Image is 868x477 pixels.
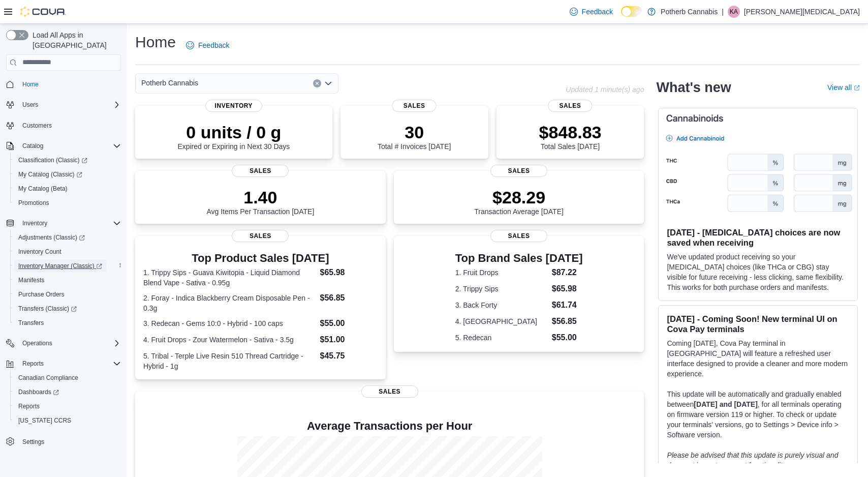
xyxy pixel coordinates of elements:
dd: $87.22 [552,266,583,279]
span: Dashboards [14,386,121,398]
p: 30 [378,122,451,142]
dt: 2. Foray - Indica Blackberry Cream Disposable Pen - 0.3g [143,293,316,313]
dt: 3. Redecan - Gems 10:0 - Hybrid - 100 caps [143,318,316,329]
span: Classification (Classic) [14,154,121,166]
span: Inventory Manager (Classic) [18,262,102,270]
a: Transfers [14,317,48,329]
span: Home [22,80,39,88]
p: Potherb Cannabis [661,6,718,18]
span: Sales [548,100,592,112]
a: Adjustments (Classic) [10,230,125,245]
a: Classification (Classic) [14,154,91,166]
p: Updated 1 minute(s) ago [566,85,644,94]
span: Home [18,78,121,91]
dt: 4. Fruit Drops - Zour Watermelon - Sativa - 3.5g [143,335,316,345]
span: Catalog [18,140,121,152]
span: Feedback [582,7,613,17]
a: Promotions [14,197,53,209]
span: Purchase Orders [14,288,121,301]
button: Canadian Compliance [10,371,125,385]
span: Inventory Count [18,248,61,256]
span: Sales [361,385,418,398]
dd: $61.74 [552,299,583,311]
a: My Catalog (Classic) [14,168,86,181]
span: Operations [22,339,52,347]
div: Total Sales [DATE] [539,122,602,151]
span: Transfers (Classic) [18,305,77,313]
p: $848.83 [539,122,602,142]
dt: 4. [GEOGRAPHIC_DATA] [455,316,548,326]
span: Customers [22,122,52,130]
span: Settings [22,438,44,446]
span: Transfers (Classic) [14,303,121,315]
button: Manifests [10,273,125,287]
span: [US_STATE] CCRS [18,416,71,425]
span: Reports [18,357,121,370]
div: Transaction Average [DATE] [474,187,564,216]
button: My Catalog (Beta) [10,182,125,196]
p: 0 units / 0 g [177,122,290,142]
button: Transfers [10,316,125,330]
button: Users [18,99,42,111]
span: Sales [392,100,437,112]
span: Inventory Manager (Classic) [14,260,121,272]
dt: 1. Trippy Sips - Guava Kiwitopia - Liquid Diamond Blend Vape - Sativa - 0.95g [143,267,316,288]
p: 1.40 [206,187,314,207]
h1: Home [135,32,176,52]
p: Coming [DATE], Cova Pay terminal in [GEOGRAPHIC_DATA] will feature a refreshed user interface des... [667,338,849,379]
a: Purchase Orders [14,288,69,301]
button: Purchase Orders [10,287,125,302]
span: Sales [232,165,289,177]
span: Load All Apps in [GEOGRAPHIC_DATA] [28,30,121,50]
a: Inventory Count [14,246,66,258]
span: Manifests [14,274,121,286]
span: Inventory [22,219,47,227]
p: [PERSON_NAME][MEDICAL_DATA] [744,6,860,18]
button: Home [2,77,125,92]
a: Feedback [566,2,617,22]
dd: $45.75 [320,350,378,362]
span: Feedback [198,40,229,50]
p: $28.29 [474,187,564,207]
p: | [722,6,724,18]
a: Feedback [182,35,233,55]
button: Operations [18,337,56,349]
span: KA [730,6,738,18]
span: Reports [18,402,40,410]
h3: [DATE] - [MEDICAL_DATA] choices are now saved when receiving [667,227,849,248]
span: Potherb Cannabis [141,77,198,89]
a: Manifests [14,274,48,286]
dt: 1. Fruit Drops [455,267,548,278]
span: Dark Mode [621,17,622,17]
button: Reports [10,399,125,413]
a: Dashboards [10,385,125,399]
em: Please be advised that this update is purely visual and does not impact payment functionality. [667,451,838,469]
dd: $51.00 [320,334,378,346]
span: Catalog [22,142,43,150]
span: Promotions [14,197,121,209]
button: Reports [2,356,125,371]
a: My Catalog (Classic) [10,167,125,182]
button: Open list of options [324,79,332,87]
dt: 5. Tribal - Terple Live Resin 510 Thread Cartridge - Hybrid - 1g [143,351,316,371]
button: [US_STATE] CCRS [10,413,125,428]
button: Operations [2,336,125,350]
a: Transfers (Classic) [14,303,81,315]
div: Expired or Expiring in Next 30 Days [177,122,290,151]
a: Adjustments (Classic) [14,231,89,244]
span: Sales [490,165,547,177]
button: Catalog [2,139,125,153]
a: Dashboards [14,386,63,398]
h3: Top Product Sales [DATE] [143,252,378,264]
dd: $55.00 [320,317,378,330]
h3: Top Brand Sales [DATE] [455,252,583,264]
span: My Catalog (Beta) [18,185,68,193]
a: Inventory Manager (Classic) [10,259,125,273]
span: Classification (Classic) [18,156,87,164]
dd: $56.85 [552,315,583,327]
svg: External link [854,85,860,91]
div: Avg Items Per Transaction [DATE] [206,187,314,216]
span: Inventory [18,217,121,229]
dd: $65.98 [320,266,378,279]
span: Canadian Compliance [14,372,121,384]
